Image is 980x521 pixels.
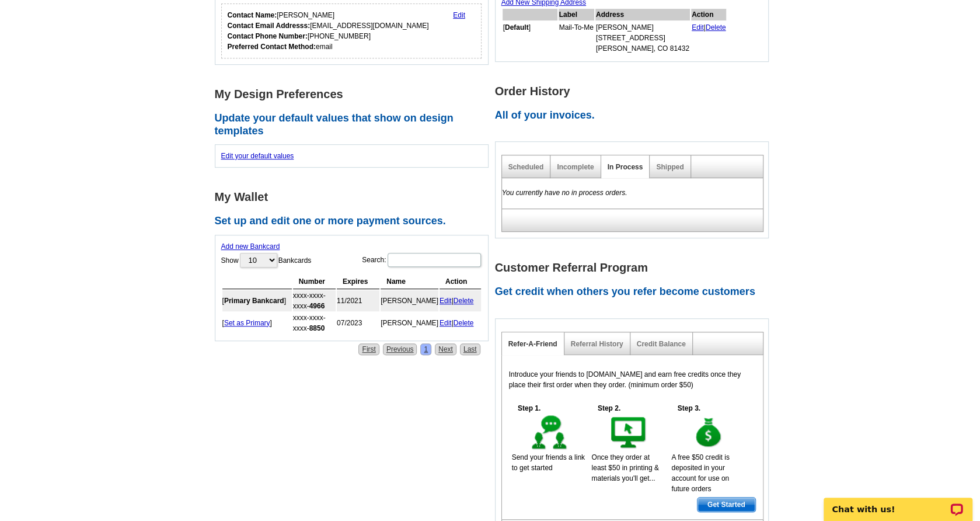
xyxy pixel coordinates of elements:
[358,343,379,355] a: First
[656,163,683,171] a: Shipped
[697,497,756,512] a: Get Started
[309,324,325,332] strong: 8850
[571,340,623,348] a: Referral History
[595,22,690,54] td: [PERSON_NAME] [STREET_ADDRESS] [PERSON_NAME], CO 81432
[224,297,284,305] b: Primary Bankcard
[435,343,456,355] a: Next
[228,43,316,51] strong: Preferred Contact Method:
[337,312,379,334] td: 07/2023
[293,290,336,311] td: xxxx-xxxx-xxxx-
[388,253,481,267] input: Search:
[453,11,465,19] a: Edit
[512,453,585,472] span: Send your friends a link to get started
[215,112,495,137] h2: Update your default values that show on design templates
[309,302,325,310] strong: 4966
[505,23,529,32] b: Default
[512,403,547,414] h5: Step 1.
[383,343,417,355] a: Previous
[221,4,482,58] div: Who should we contact regarding order issues?
[293,312,336,334] td: xxxx-xxxx-xxxx-
[508,163,544,171] a: Scheduled
[228,22,311,30] strong: Contact Email Addresss:
[440,319,452,327] a: Edit
[591,403,626,414] h5: Step 2.
[637,340,686,348] a: Credit Balance
[503,22,557,54] td: [ ]
[454,319,474,327] a: Delete
[671,403,706,414] h5: Step 3.
[337,290,379,311] td: 11/2021
[608,163,643,171] a: In Process
[460,343,480,355] a: Last
[816,484,980,521] iframe: LiveChat chat widget
[559,9,594,20] th: Label
[609,414,649,452] img: step-2.gif
[440,312,481,334] td: |
[228,10,429,52] div: [PERSON_NAME] [EMAIL_ADDRESS][DOMAIN_NAME] [PHONE_NUMBER] email
[362,252,482,268] label: Search:
[495,286,775,298] h2: Get credit when others you refer become customers
[215,215,495,228] h2: Set up and edit one or more payment sources.
[529,414,570,452] img: step-1.gif
[495,262,775,274] h1: Customer Referral Program
[221,152,294,160] a: Edit your default values
[240,253,277,268] select: ShowBankcards
[502,189,627,197] em: You currently have no in process orders.
[495,85,775,98] h1: Order History
[440,290,481,311] td: |
[222,312,292,334] td: [ ]
[228,32,308,40] strong: Contact Phone Number:
[509,369,756,390] p: Introduce your friends to [DOMAIN_NAME] and earn free credits once they place their first order w...
[337,275,379,289] th: Expires
[293,275,336,289] th: Number
[689,414,729,452] img: step-3.gif
[691,9,727,20] th: Action
[215,191,495,203] h1: My Wallet
[221,252,312,269] label: Show Bankcards
[381,275,438,289] th: Name
[215,88,495,100] h1: My Design Preferences
[222,290,292,311] td: [ ]
[706,23,726,32] a: Delete
[440,275,481,289] th: Action
[420,343,431,355] a: 1
[381,290,438,311] td: [PERSON_NAME]
[559,22,594,54] td: Mail-To-Me
[595,9,690,20] th: Address
[228,11,277,19] strong: Contact Name:
[495,109,775,122] h2: All of your invoices.
[591,453,658,482] span: Once they order at least $50 in printing & materials you'll get...
[692,23,704,32] a: Edit
[691,22,727,54] td: |
[557,163,594,171] a: Incomplete
[381,312,438,334] td: [PERSON_NAME]
[454,297,474,305] a: Delete
[671,453,729,493] span: A free $50 credit is deposited in your account for use on future orders
[508,340,557,348] a: Refer-A-Friend
[697,498,755,512] span: Get Started
[440,297,452,305] a: Edit
[221,242,280,251] a: Add new Bankcard
[224,319,270,327] a: Set as Primary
